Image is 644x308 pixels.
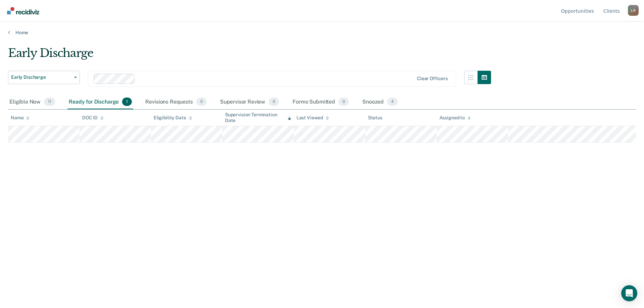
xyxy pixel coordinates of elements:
div: Assigned to [439,115,471,121]
span: 0 [338,98,349,106]
div: Status [368,115,382,121]
span: 0 [196,98,207,106]
div: Revisions Requests0 [144,95,208,110]
div: Eligibility Date [154,115,192,121]
img: Recidiviz [7,7,39,14]
div: Snoozed4 [361,95,399,110]
span: 1 [122,98,132,106]
div: Early Discharge [8,46,491,65]
div: Name [11,115,30,121]
div: DOC ID [82,115,104,121]
div: Supervision Termination Date [225,112,291,123]
div: Last Viewed [297,115,329,121]
div: L R [628,5,639,16]
a: Home [8,29,636,36]
div: Supervisor Review0 [219,95,281,110]
span: Early Discharge [11,74,71,80]
button: Profile dropdown button [628,5,639,16]
div: Ready for Discharge1 [67,95,133,110]
button: Early Discharge [8,71,80,84]
div: Eligible Now11 [8,95,57,110]
span: 11 [44,98,55,106]
div: Clear officers [417,76,448,81]
div: Open Intercom Messenger [621,285,637,301]
span: 0 [269,98,279,106]
span: 4 [387,98,398,106]
div: Forms Submitted0 [291,95,350,110]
